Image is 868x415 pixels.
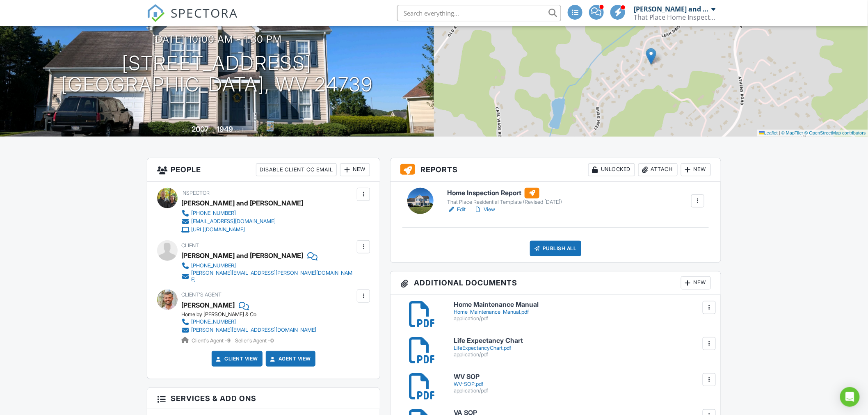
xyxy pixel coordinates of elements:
a: [PERSON_NAME][EMAIL_ADDRESS][DOMAIN_NAME] [181,326,316,334]
div: WV-SOP.pdf [454,381,711,388]
h3: Reports [391,158,721,182]
a: [PHONE_NUMBER] [181,318,316,326]
span: Client's Agent - [192,337,232,344]
img: The Best Home Inspection Software - Spectora [147,4,165,22]
div: [PERSON_NAME] and [PERSON_NAME] [634,5,710,13]
span: SPECTORA [171,4,238,21]
h6: Home Inspection Report [447,188,562,198]
div: [PERSON_NAME][EMAIL_ADDRESS][PERSON_NAME][DOMAIN_NAME] [191,270,355,283]
strong: 0 [270,337,274,344]
div: application/pdf [454,388,711,394]
div: application/pdf [454,351,711,358]
img: Marker [646,48,656,65]
div: [PHONE_NUMBER] [191,262,236,269]
div: Home_Maintenance_Manual.pdf [454,309,711,315]
a: © MapTiler [781,130,804,135]
input: Search everything... [397,5,561,21]
h3: Services & Add ons [147,388,380,409]
div: LifeExpectancyChart.pdf [454,345,711,351]
a: View [474,205,495,214]
a: WV SOP WV-SOP.pdf application/pdf [454,373,711,394]
div: 2007 [192,125,209,133]
strong: 9 [227,337,231,344]
div: [PHONE_NUMBER] [191,319,236,325]
div: Unlocked [588,163,635,176]
h6: Life Expectancy Chart [454,337,711,344]
a: [PERSON_NAME][EMAIL_ADDRESS][PERSON_NAME][DOMAIN_NAME] [181,270,355,283]
a: Agent View [269,355,311,363]
a: [EMAIL_ADDRESS][DOMAIN_NAME] [181,217,297,226]
span: | [779,130,780,135]
div: [URL][DOMAIN_NAME] [191,226,245,233]
a: Life Expectancy Chart LifeExpectancyChart.pdf application/pdf [454,337,711,358]
div: Home by [PERSON_NAME] & Co [181,311,323,318]
a: [PERSON_NAME] [181,299,235,311]
div: [PERSON_NAME] and [PERSON_NAME] [181,197,303,209]
a: [URL][DOMAIN_NAME] [181,226,297,234]
h6: WV SOP [454,373,711,381]
div: That Place Home Inspections, LLC [634,13,716,21]
a: Home Maintenance Manual Home_Maintenance_Manual.pdf application/pdf [454,301,711,322]
div: [PERSON_NAME][EMAIL_ADDRESS][DOMAIN_NAME] [191,327,316,333]
span: sq. ft. [235,127,246,133]
span: Built [182,127,191,133]
span: Seller's Agent - [235,337,274,344]
div: 1949 [217,125,233,133]
span: Client [181,242,199,249]
div: Publish All [530,241,581,256]
h3: People [147,158,380,182]
h3: Additional Documents [391,271,721,295]
div: [EMAIL_ADDRESS][DOMAIN_NAME] [191,218,276,225]
div: That Place Residential Template (Revised [DATE]) [447,199,562,205]
h1: [STREET_ADDRESS] [GEOGRAPHIC_DATA], WV 24739 [61,52,373,96]
a: [PHONE_NUMBER] [181,262,355,270]
a: SPECTORA [147,11,238,28]
span: Client's Agent [181,292,222,298]
span: Inspector [181,190,210,196]
div: New [681,163,711,176]
h6: Home Maintenance Manual [454,301,711,308]
a: © OpenStreetMap contributors [805,130,866,135]
div: New [681,276,711,290]
a: Home Inspection Report That Place Residential Template (Revised [DATE]) [447,188,562,206]
a: [PHONE_NUMBER] [181,209,297,217]
a: Edit [447,205,466,214]
div: Attach [638,163,678,176]
div: application/pdf [454,315,711,322]
div: [PERSON_NAME] and [PERSON_NAME] [181,249,303,262]
div: Open Intercom Messenger [840,387,860,407]
div: New [340,163,370,176]
h3: [DATE] 10:00 am - 1:30 pm [152,34,282,45]
a: Client View [215,355,258,363]
div: Disable Client CC Email [256,163,337,176]
div: [PHONE_NUMBER] [191,210,236,217]
a: Leaflet [759,130,778,135]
